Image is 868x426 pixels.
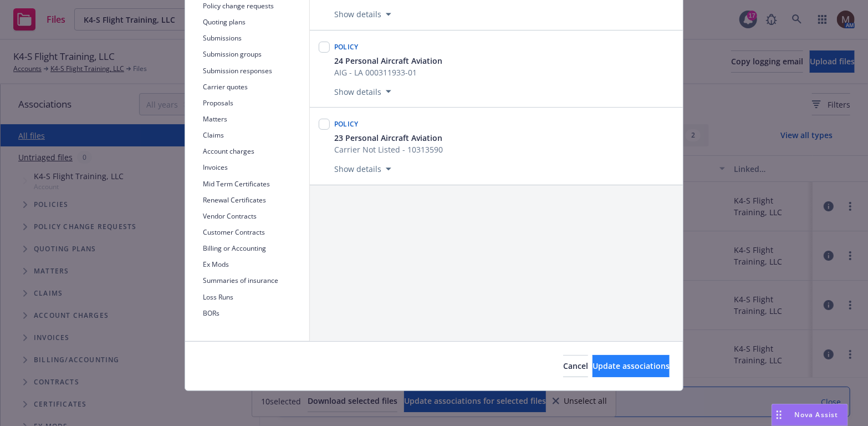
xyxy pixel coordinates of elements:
button: Customer Contracts [194,224,309,240]
span: 23 Personal Aircraft Aviation [334,132,442,144]
button: Summaries of insurance [194,272,309,288]
button: Account charges [194,143,309,159]
span: Cancel [563,361,588,371]
button: Proposals [194,95,309,111]
button: Show details [330,163,396,176]
button: Submission responses [194,63,309,79]
button: Matters [194,111,309,127]
button: Billing or Accounting [194,240,309,256]
button: Vendor Contracts [194,208,309,224]
button: Show details [330,8,396,21]
div: Drag to move [772,404,786,425]
span: AIG - LA 000311933-01 [334,67,442,78]
button: Ex Mods [194,256,309,272]
button: Claims [194,127,309,143]
button: Renewal Certificates [194,192,309,208]
span: Policy [334,42,359,52]
button: Loss Runs [194,289,309,305]
span: Carrier Not Listed - 10313590 [334,144,443,155]
button: 24 Personal Aircraft Aviation [334,55,442,67]
button: Nova Assist [772,404,848,426]
button: Invoices [194,159,309,175]
span: Policy [334,119,359,129]
button: 23 Personal Aircraft Aviation [334,132,443,144]
button: Submissions [194,30,309,46]
button: Quoting plans [194,14,309,30]
button: Mid Term Certificates [194,176,309,192]
button: Carrier quotes [194,79,309,95]
span: Nova Assist [795,410,839,419]
button: BORs [194,305,309,321]
button: Show details [330,85,396,98]
span: Update associations [593,361,670,371]
button: Cancel [563,355,588,377]
button: Update associations [593,355,670,377]
button: Submission groups [194,46,309,62]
